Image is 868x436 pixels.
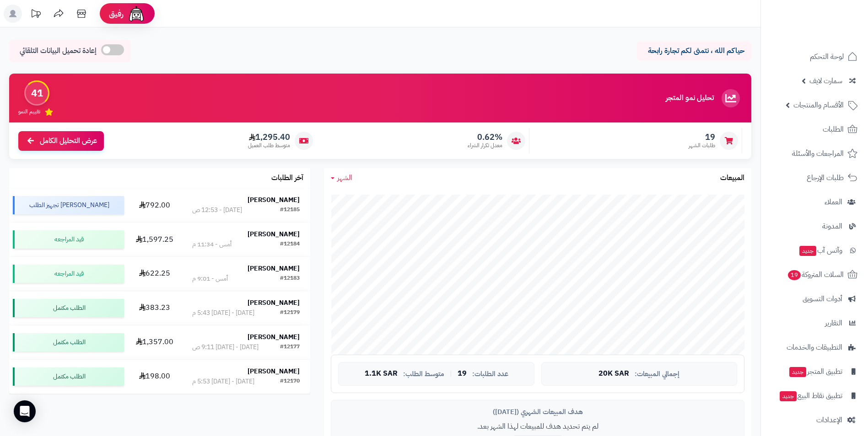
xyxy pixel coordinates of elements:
a: تطبيق المتجرجديد [766,361,863,383]
strong: [PERSON_NAME] [248,332,300,342]
p: حياكم الله ، نتمنى لكم تجارة رابحة [644,46,744,56]
td: 383.23 [128,291,182,325]
span: أدوات التسويق [803,292,842,305]
span: الشهر [337,172,352,183]
span: 19 [689,132,715,142]
span: لوحة التحكم [810,50,844,63]
span: سمارت لايف [809,74,842,87]
span: جديد [789,367,806,377]
a: عرض التحليل الكامل [18,131,104,151]
span: الإعدادات [816,414,842,426]
div: الطلب مكتمل [13,333,124,351]
p: لم يتم تحديد هدف للمبيعات لهذا الشهر بعد. [338,421,737,432]
div: Open Intercom Messenger [14,400,36,422]
strong: [PERSON_NAME] [248,264,300,273]
span: 20K SAR [598,370,629,378]
span: المراجعات والأسئلة [792,147,844,160]
span: التطبيقات والخدمات [787,341,842,354]
strong: [PERSON_NAME] [248,298,300,308]
strong: [PERSON_NAME] [248,367,300,376]
div: [DATE] - [DATE] 5:53 م [192,377,254,386]
span: المدونة [822,220,842,233]
span: 19 [788,270,801,280]
a: لوحة التحكم [766,46,863,68]
a: العملاء [766,191,863,213]
h3: آخر الطلبات [271,174,303,182]
div: قيد المراجعه [13,230,124,249]
span: الأقسام والمنتجات [793,99,844,112]
a: التقارير [766,312,863,334]
h3: تحليل نمو المتجر [666,94,714,102]
span: طلبات الشهر [689,142,715,149]
div: [PERSON_NAME] تجهيز الطلب [13,196,124,214]
span: الطلبات [823,123,844,136]
a: التطبيقات والخدمات [766,336,863,358]
div: #12185 [280,206,300,215]
td: 622.25 [128,257,182,291]
div: #12179 [280,308,300,318]
a: وآتس آبجديد [766,239,863,261]
a: تحديثات المنصة [24,5,47,25]
a: أدوات التسويق [766,288,863,310]
span: وآتس آب [798,244,842,257]
div: [DATE] - 12:53 ص [192,206,242,215]
span: السلات المتروكة [787,268,844,281]
td: 1,597.25 [128,223,182,256]
div: أمس - 9:01 م [192,274,228,283]
h3: المبيعات [720,174,744,182]
strong: [PERSON_NAME] [248,195,300,205]
span: طلبات الإرجاع [807,171,844,184]
div: [DATE] - [DATE] 5:43 م [192,308,254,318]
div: [DATE] - [DATE] 9:11 ص [192,343,259,352]
td: 1,357.00 [128,325,182,359]
span: تقييم النمو [18,108,40,116]
a: الطلبات [766,118,863,140]
div: #12170 [280,377,300,386]
span: تطبيق المتجر [788,365,842,378]
span: 19 [458,370,467,378]
a: الإعدادات [766,409,863,431]
span: عرض التحليل الكامل [40,136,97,146]
span: 1,295.40 [248,132,290,142]
span: متوسط طلب العميل [248,142,290,149]
span: متوسط الطلب: [403,370,444,378]
span: التقارير [825,317,842,330]
span: جديد [799,246,816,256]
td: 792.00 [128,188,182,222]
a: طلبات الإرجاع [766,167,863,189]
a: المدونة [766,215,863,237]
div: #12183 [280,274,300,283]
div: #12184 [280,240,300,249]
span: | [450,370,452,377]
td: 198.00 [128,360,182,393]
div: قيد المراجعه [13,265,124,283]
span: إعادة تحميل البيانات التلقائي [20,46,97,56]
span: العملاء [825,196,842,208]
strong: [PERSON_NAME] [248,229,300,239]
span: تطبيق نقاط البيع [779,389,842,402]
div: الطلب مكتمل [13,367,124,386]
span: إجمالي المبيعات: [635,370,679,378]
a: تطبيق نقاط البيعجديد [766,385,863,407]
div: الطلب مكتمل [13,299,124,317]
a: المراجعات والأسئلة [766,143,863,165]
span: 1.1K SAR [365,370,398,378]
span: 0.62% [468,132,502,142]
img: logo-2.png [806,23,859,43]
img: ai-face.png [127,5,146,23]
span: معدل تكرار الشراء [468,142,502,149]
a: الشهر [331,173,352,183]
div: أمس - 11:34 م [192,240,232,249]
a: السلات المتروكة19 [766,264,863,286]
span: جديد [780,391,797,401]
span: عدد الطلبات: [472,370,508,378]
div: #12177 [280,343,300,352]
div: هدف المبيعات الشهري ([DATE]) [338,407,737,417]
span: رفيق [109,8,124,19]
